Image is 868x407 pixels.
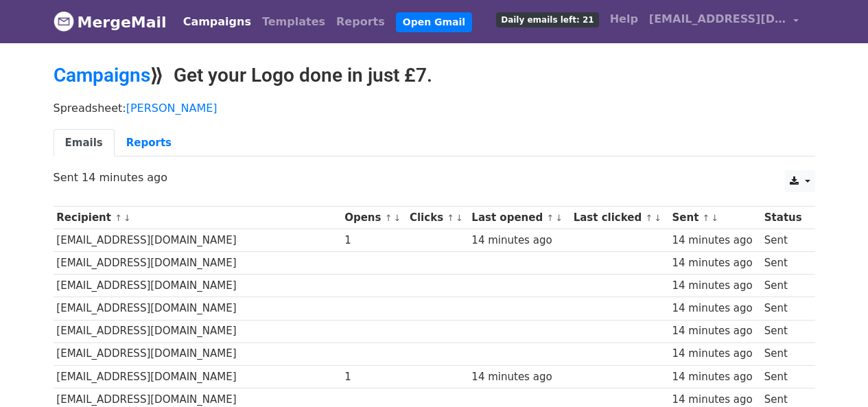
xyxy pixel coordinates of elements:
div: 14 minutes ago [672,255,758,271]
a: ↑ [385,213,392,223]
div: 14 minutes ago [672,278,758,294]
td: Sent [761,252,808,275]
a: ↑ [645,213,653,223]
p: Spreadsheet: [54,101,815,115]
span: Daily emails left: 21 [496,12,598,27]
td: Sent [761,229,808,252]
a: ↓ [555,213,563,223]
td: Sent [761,320,808,342]
a: Help [605,5,644,33]
td: Sent [761,297,808,320]
td: [EMAIL_ADDRESS][DOMAIN_NAME] [54,275,342,297]
th: Recipient [54,207,342,229]
td: [EMAIL_ADDRESS][DOMAIN_NAME] [54,297,342,320]
td: [EMAIL_ADDRESS][DOMAIN_NAME] [54,252,342,275]
a: ↑ [115,213,122,223]
div: 14 minutes ago [471,369,567,385]
div: 1 [344,369,403,385]
a: [PERSON_NAME] [126,102,218,115]
a: [EMAIL_ADDRESS][DOMAIN_NAME] [644,5,804,38]
td: [EMAIL_ADDRESS][DOMAIN_NAME] [54,365,342,388]
a: ↑ [447,213,454,223]
td: Sent [761,342,808,365]
a: ↓ [393,213,401,223]
a: ↑ [703,213,710,223]
a: ↓ [456,213,463,223]
span: [EMAIL_ADDRESS][DOMAIN_NAME] [649,11,786,27]
a: Templates [257,8,331,36]
a: ↑ [546,213,554,223]
a: MergeMail [54,8,167,36]
th: Sent [669,207,761,229]
a: Reports [115,129,183,157]
div: 14 minutes ago [672,323,758,339]
a: ↓ [124,213,131,223]
div: 14 minutes ago [672,346,758,362]
td: [EMAIL_ADDRESS][DOMAIN_NAME] [54,342,342,365]
td: Sent [761,365,808,388]
th: Opens [341,207,406,229]
h2: ⟫ Get your Logo done in just £7. [54,64,815,87]
th: Last clicked [570,207,669,229]
div: 14 minutes ago [672,233,758,248]
a: Open Gmail [396,12,472,32]
td: Sent [761,275,808,297]
th: Clicks [406,207,468,229]
a: Emails [54,129,115,157]
p: Sent 14 minutes ago [54,170,815,185]
td: [EMAIL_ADDRESS][DOMAIN_NAME] [54,229,342,252]
img: MergeMail logo [54,11,74,32]
td: [EMAIL_ADDRESS][DOMAIN_NAME] [54,320,342,342]
a: Campaigns [178,8,257,36]
th: Last opened [469,207,570,229]
div: 14 minutes ago [471,233,567,248]
a: Daily emails left: 21 [491,5,604,33]
th: Status [761,207,808,229]
a: Reports [331,8,390,36]
div: 1 [344,233,403,248]
a: ↓ [654,213,661,223]
div: 14 minutes ago [672,301,758,316]
a: ↓ [711,213,718,223]
a: Campaigns [54,64,150,86]
div: 14 minutes ago [672,369,758,385]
